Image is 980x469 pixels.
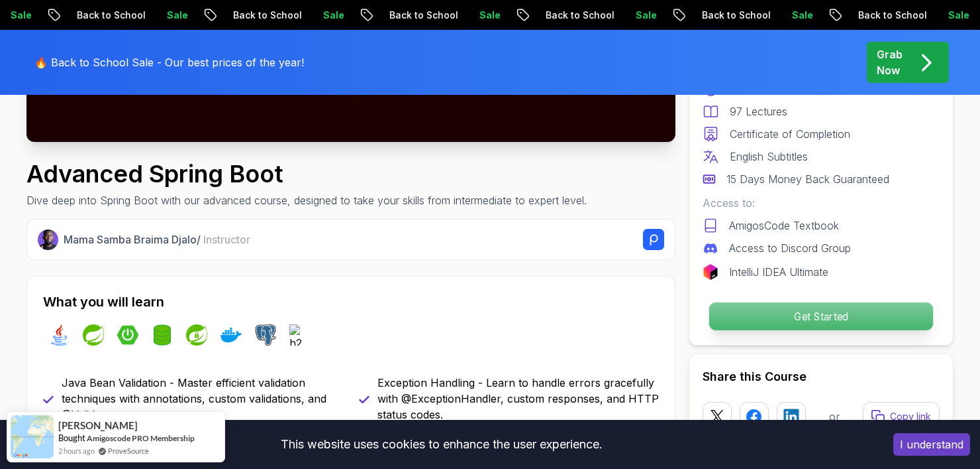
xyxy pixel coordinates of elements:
[703,368,940,386] h2: Share this Course
[83,324,104,346] img: spring logo
[58,445,95,456] span: 2 hours ago
[43,293,659,311] h2: What you will learn
[255,324,276,346] img: postgres logo
[26,192,587,208] p: Dive deep into Spring Boot with our advanced course, designed to take your skills from intermedia...
[64,232,250,247] p: Mama Samba Braima Djalo /
[770,9,812,22] p: Sale
[38,230,58,250] img: Nelson Djalo
[703,195,940,211] p: Access to:
[709,302,934,331] button: Get Started
[26,161,587,187] h1: Advanced Spring Boot
[829,409,840,425] p: or
[377,375,659,423] p: Exception Handling - Learn to handle errors gracefully with @ExceptionHandler, custom responses, ...
[730,149,808,165] p: English Subtitles
[58,433,85,443] span: Bought
[62,375,343,423] p: Java Bean Validation - Master efficient validation techniques with annotations, custom validation...
[10,430,873,459] div: This website uses cookies to enhance the user experience.
[203,233,250,246] span: Instructor
[877,46,903,78] p: Grab Now
[893,433,970,456] button: Accept cookies
[730,126,850,142] p: Certificate of Completion
[108,445,149,456] a: ProveSource
[58,420,138,431] span: [PERSON_NAME]
[289,324,311,346] img: h2 logo
[11,415,54,458] img: provesource social proof notification image
[301,9,344,22] p: Sale
[55,9,145,22] p: Back to School
[186,324,207,346] img: spring-security logo
[729,218,839,234] p: AmigosCode Textbook
[145,9,187,22] p: Sale
[211,9,301,22] p: Back to School
[614,9,656,22] p: Sale
[524,9,614,22] p: Back to School
[680,9,770,22] p: Back to School
[367,9,458,22] p: Back to School
[729,240,851,256] p: Access to Discord Group
[48,324,70,346] img: java logo
[729,264,828,280] p: IntelliJ IDEA Ultimate
[703,264,718,280] img: jetbrains logo
[152,324,173,346] img: spring-data-jpa logo
[730,103,787,119] p: 97 Lectures
[87,433,195,444] a: Amigoscode PRO Membership
[863,402,940,431] button: Copy link
[34,54,304,70] p: 🔥 Back to School Sale - Our best prices of the year!
[220,324,242,346] img: docker logo
[117,324,138,346] img: spring-boot logo
[926,9,969,22] p: Sale
[836,9,926,22] p: Back to School
[458,9,500,22] p: Sale
[709,302,933,330] p: Get Started
[890,410,931,423] p: Copy link
[726,171,889,187] p: 15 Days Money Back Guaranteed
